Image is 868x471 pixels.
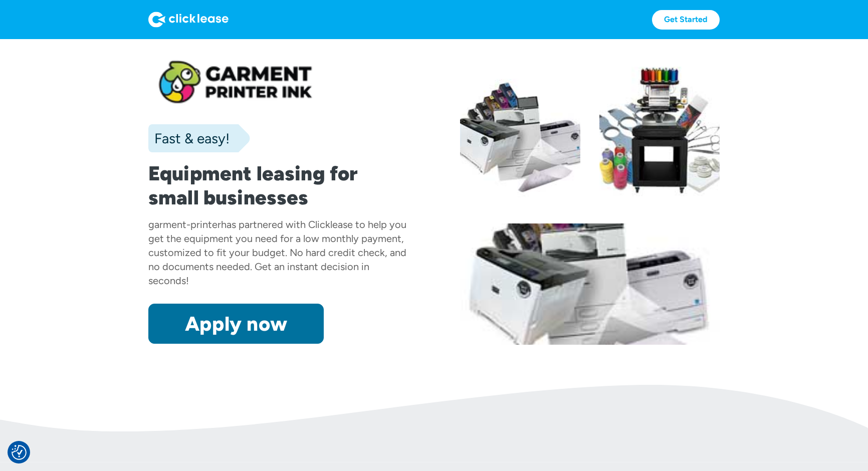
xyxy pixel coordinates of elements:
[652,10,720,30] a: Get Started
[148,12,229,28] img: Logo
[148,218,406,287] div: has partnered with Clicklease to help you get the equipment you need for a low monthly payment, c...
[148,128,230,148] div: Fast & easy!
[148,304,324,344] a: Apply now
[12,445,27,460] button: Consent Preferences
[148,161,408,209] h1: Equipment leasing for small businesses
[12,445,27,460] img: Revisit consent button
[148,218,221,230] div: garment-printer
